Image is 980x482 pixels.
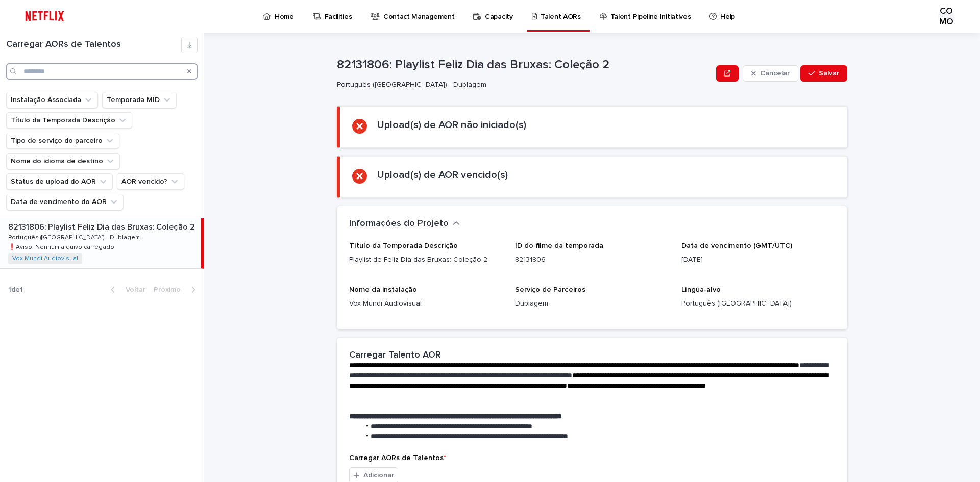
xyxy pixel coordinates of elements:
[349,454,444,462] font: Carregar AORs de Talentos
[6,194,124,210] button: Data de vencimento do AOR
[681,256,703,263] font: [DATE]
[126,286,145,293] font: Voltar
[377,170,508,180] font: Upload(s) de AOR vencido(s)
[681,300,792,307] font: Português ([GEOGRAPHIC_DATA])
[939,7,953,27] font: COMO
[377,120,526,130] font: Upload(s) de AOR não iniciado(s)
[6,133,119,149] button: Tipo de serviço do parceiro
[515,300,548,307] font: Dublagem
[515,242,603,249] font: ID do filme da temporada
[681,286,721,293] font: Língua-alvo
[103,285,150,294] button: Voltar
[8,286,11,293] font: 1
[515,256,546,263] font: 82131806
[6,92,98,108] button: Instalação Associada
[6,153,120,169] button: Nome do idioma de destino
[819,70,839,77] font: Salvar
[6,40,121,49] font: Carregar AORs de Talentos
[12,256,78,262] font: Vox Mundi Audiovisual
[743,65,798,82] button: Cancelar
[337,81,486,88] font: Português ([GEOGRAPHIC_DATA]) - Dublagem
[20,6,69,27] img: ifQbXi3ZQGMSEF7WDB7W
[349,256,487,263] font: Playlist de Feliz Dia das Bruxas: Coleção 2
[681,242,792,249] font: Data de vencimento (GMT/UTC)
[349,350,441,360] font: Carregar Talento AOR
[349,300,422,307] font: Vox Mundi Audiovisual
[349,219,449,228] font: Informações do Projeto
[102,92,177,108] button: Temporada MID
[515,286,585,293] font: Serviço de Parceiros
[8,235,140,241] font: Português ([GEOGRAPHIC_DATA]) - Dublagem
[11,286,20,293] font: de
[349,218,460,230] button: Informações do Projeto
[154,286,181,293] font: Próximo
[117,173,184,190] button: AOR vencido?
[12,255,78,262] a: Vox Mundi Audiovisual
[800,65,847,82] button: Salvar
[337,59,609,71] font: 82131806: Playlist Feliz Dia das Bruxas: Coleção 2
[8,244,114,250] font: ❗️Aviso: Nenhum arquivo carregado
[6,63,198,80] input: Procurar
[349,286,417,293] font: Nome da instalação
[8,223,195,231] font: 82131806: Playlist Feliz Dia das Bruxas: Coleção 2
[6,173,113,190] button: Status de upload do AOR
[6,112,132,129] button: Título da Temporada Descrição
[363,472,394,479] font: Adicionar
[20,286,23,293] font: 1
[349,242,458,249] font: Título da Temporada Descrição
[150,285,204,294] button: Próximo
[760,70,790,77] font: Cancelar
